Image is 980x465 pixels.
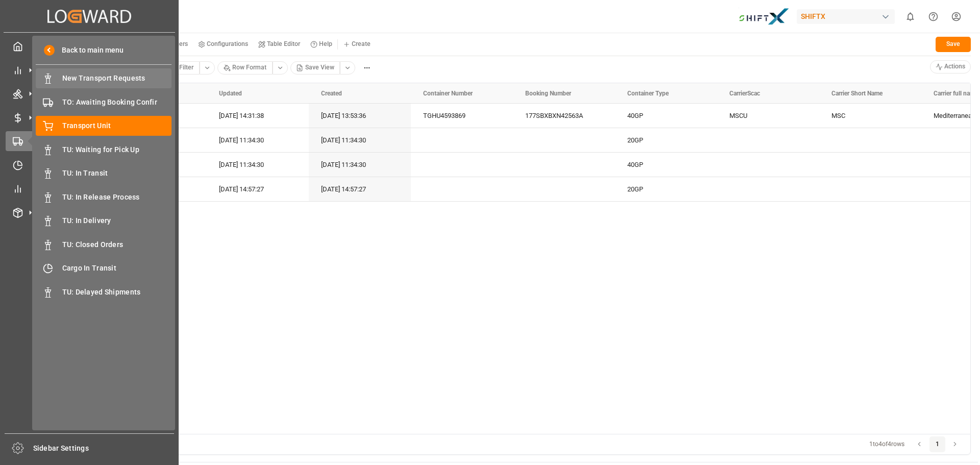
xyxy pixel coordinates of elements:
a: Control Tower [6,179,173,199]
div: [DATE] 11:34:30 [207,128,309,152]
img: Bildschirmfoto%202024-11-13%20um%2009.31.44.png_1731487080.png [739,8,790,26]
a: TU: In Delivery [36,211,171,231]
span: Back to main menu [55,45,124,56]
button: 1 [929,436,946,453]
button: Save [936,37,971,52]
span: TU: Closed Orders [62,239,172,250]
div: MSCU [717,104,819,128]
span: Created [321,90,342,97]
span: Updated [219,90,242,97]
span: Carrier full name [934,90,978,97]
div: TGHU4593869 [411,104,513,128]
div: [DATE] 14:31:38 [207,104,309,128]
button: Filter [164,61,200,75]
div: [DATE] 14:57:27 [207,177,309,201]
span: CarrierScac [729,90,760,97]
button: Actions [930,60,971,74]
span: TU: In Delivery [62,215,172,226]
span: TU: Delayed Shipments [62,287,172,298]
small: Help [319,41,332,47]
span: Carrier Short Name [831,90,883,97]
div: [DATE] 11:34:30 [207,153,309,177]
span: Container Number [423,90,473,97]
a: Cargo In Transit [36,258,171,278]
a: New Transport Requests [36,68,171,88]
button: Help [305,37,337,52]
button: show 0 new notifications [899,5,922,28]
span: TO: Awaiting Booking Confir [62,97,172,108]
small: Table Editor [267,41,300,47]
button: Save View [290,61,340,75]
span: TU: In Transit [62,168,172,179]
a: TU: In Release Process [36,187,171,207]
button: Configurations [193,37,253,52]
div: 20GP [627,178,705,201]
a: TU: In Transit [36,163,171,183]
button: Create [338,37,376,52]
small: Configurations [207,41,248,47]
div: [DATE] 11:34:30 [309,128,411,152]
span: Booking Number [525,90,571,97]
button: Table Editor [253,37,305,52]
a: My Cockpit [6,36,173,56]
div: SHIFTX [797,9,895,24]
a: TU: Waiting for Pick Up [36,139,171,159]
a: TU: Delayed Shipments [36,282,171,302]
span: Container Type [627,90,669,97]
span: New Transport Requests [62,73,172,84]
a: Allocation Management [6,155,173,175]
div: [DATE] 13:53:36 [309,104,411,128]
div: [DATE] 14:57:27 [309,177,411,201]
div: 20GP [627,129,705,152]
div: [DATE] 11:34:30 [309,153,411,177]
span: TU: In Release Process [62,192,172,203]
div: MSC [819,104,921,128]
button: Row Format [217,61,273,75]
button: Help Center [922,5,945,28]
button: SHIFTX [797,7,899,26]
span: Transport Unit [62,120,172,131]
small: Create [352,41,371,47]
a: TO: Awaiting Booking Confir [36,92,171,112]
div: 40GP [627,104,705,128]
a: TU: Closed Orders [36,234,171,254]
a: Transport Unit [36,116,171,136]
div: 177SBXBXN42563A [513,104,615,128]
span: Cargo In Transit [62,263,172,274]
div: 1 to 4 of 4 rows [869,440,904,449]
span: Sidebar Settings [33,443,175,454]
div: 40GP [627,153,705,177]
span: TU: Waiting for Pick Up [62,144,172,155]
